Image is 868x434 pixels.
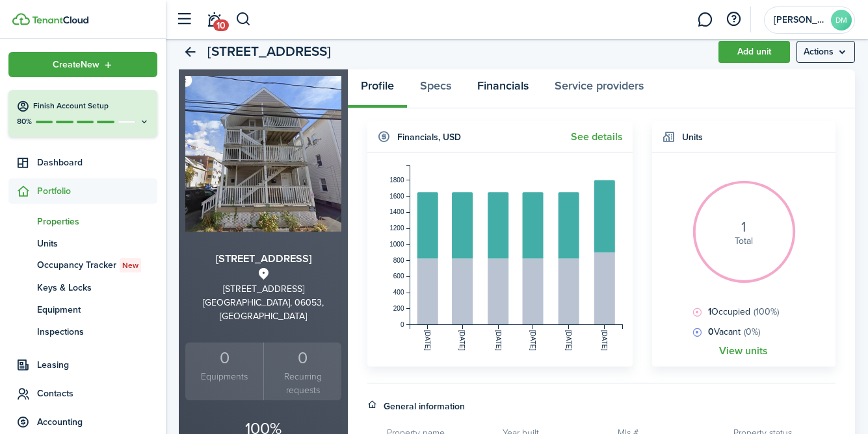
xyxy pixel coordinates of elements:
span: (0%) [744,325,760,339]
b: 0 [708,325,714,339]
span: (100%) [754,305,779,319]
div: [GEOGRAPHIC_DATA], 06053, [GEOGRAPHIC_DATA] [185,296,341,323]
div: 0 [267,346,338,370]
a: View units [719,345,768,357]
a: Notifications [202,3,226,36]
div: [STREET_ADDRESS] [185,282,341,296]
tspan: [DATE] [458,330,466,351]
b: 1 [708,305,711,319]
span: Vacant [705,325,760,339]
span: New [122,259,138,271]
p: 80% [16,116,33,127]
tspan: 1600 [389,193,404,200]
a: Service providers [542,69,657,108]
tspan: 1400 [389,208,404,215]
a: Financials [464,69,542,108]
span: Units [37,237,157,250]
span: Leasing [37,358,157,372]
h4: Financials , USD [397,130,461,144]
span: Drezek Management LLC [774,16,826,25]
a: Properties [8,210,157,232]
tspan: 1000 [389,241,404,248]
span: Occupancy Tracker [37,258,157,272]
tspan: 400 [393,289,404,296]
span: Dashboard [37,156,157,169]
a: Inspections [8,320,157,343]
button: Open sidebar [172,7,196,32]
tspan: [DATE] [601,330,608,351]
h3: [STREET_ADDRESS] [185,251,341,267]
span: Inspections [37,325,157,339]
a: Equipment [8,298,157,320]
tspan: [DATE] [529,330,536,351]
a: 0Equipments [185,343,263,401]
tspan: 1800 [389,176,404,184]
menu-btn: Actions [796,41,855,63]
span: Occupied [705,305,779,319]
span: Create New [53,60,99,69]
tspan: 0 [401,321,404,328]
span: Contacts [37,387,157,400]
img: TenantCloud [12,13,30,25]
a: Messaging [692,3,717,36]
button: Search [235,8,252,30]
span: Keys & Locks [37,281,157,295]
a: 0 Recurring requests [263,343,341,401]
span: Properties [37,215,157,228]
button: Open menu [796,41,855,63]
h4: General information [384,400,465,413]
i: 1 [741,220,746,234]
h2: [STREET_ADDRESS] [207,41,331,63]
img: TenantCloud [32,16,88,24]
span: Accounting [37,415,157,429]
a: Add unit [718,41,790,63]
tspan: 1200 [389,224,404,232]
small: Recurring requests [267,370,338,397]
button: Open menu [8,52,157,77]
tspan: 800 [393,257,404,264]
tspan: [DATE] [424,330,431,351]
tspan: [DATE] [565,330,572,351]
avatar-text: DM [831,10,852,30]
a: Units [8,232,157,254]
span: Portfolio [37,184,157,198]
button: Open resource center [722,8,744,30]
tspan: 200 [393,305,404,312]
a: Occupancy TrackerNew [8,254,157,276]
tspan: 600 [393,272,404,280]
img: Property avatar [185,76,341,232]
a: Keys & Locks [8,276,157,298]
a: Back [179,41,201,63]
h4: Finish Account Setup [33,101,150,112]
a: See details [571,131,623,143]
span: 10 [213,19,229,31]
span: Total [735,234,753,248]
small: Equipments [189,370,260,383]
a: Specs [407,69,464,108]
span: Equipment [37,303,157,317]
button: Finish Account Setup80% [8,90,157,137]
a: Dashboard [8,150,157,175]
tspan: [DATE] [495,330,502,351]
h4: Units [682,130,703,144]
div: 0 [189,346,260,370]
